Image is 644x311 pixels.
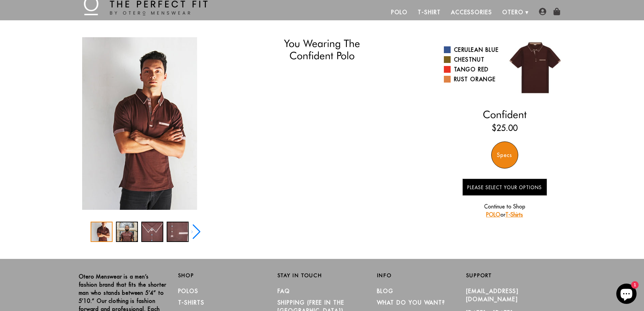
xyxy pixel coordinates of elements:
[178,288,199,294] a: Polos
[466,272,566,279] h2: Support
[486,211,500,218] a: POLO
[386,4,413,20] a: Polo
[462,202,547,219] p: Continue to Shop or
[446,4,497,20] a: Accessories
[505,211,523,218] a: T-Shirts
[444,108,566,120] h2: Confident
[178,272,267,279] h2: Shop
[466,288,519,303] a: [EMAIL_ADDRESS][DOMAIN_NAME]
[191,224,200,239] div: Next slide
[167,222,189,242] div: 4 / 5
[79,37,200,210] div: 1 / 5
[444,65,500,73] a: Tango Red
[141,222,163,242] div: 3 / 5
[462,179,547,196] button: Please Select Your Options
[242,37,402,62] h1: You Wearing The Confident Polo
[377,299,446,306] a: What Do You Want?
[91,222,113,242] div: 1 / 5
[614,284,639,306] inbox-online-store-chat: Shopify online store chat
[491,141,518,169] div: Specs
[505,37,566,98] img: 028.jpg
[444,75,500,83] a: Rust Orange
[467,184,542,191] span: Please Select Your Options
[497,4,529,20] a: Otero
[444,55,500,64] a: Chestnut
[413,4,446,20] a: T-Shirt
[377,288,394,294] a: Blog
[444,46,500,54] a: Cerulean Blue
[278,272,367,279] h2: Stay in Touch
[492,122,518,134] ins: $25.00
[82,37,197,210] img: IMG_1990_copy_1024x1024_2x_b66dcfa2-0627-4e7b-a228-9edf4cc9e4c8_340x.jpg
[377,272,466,279] h2: Info
[278,288,290,294] a: FAQ
[178,299,205,306] a: T-Shirts
[553,8,560,15] img: shopping-bag-icon.png
[116,222,138,242] div: 2 / 5
[539,8,546,15] img: user-account-icon.png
